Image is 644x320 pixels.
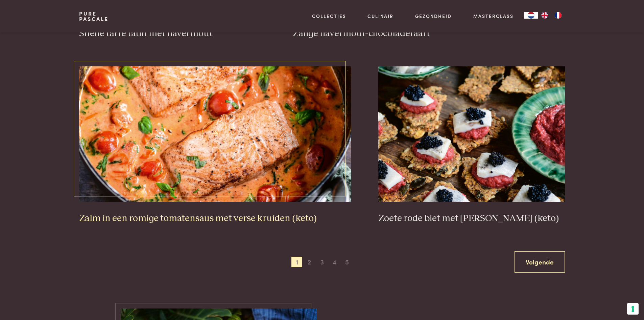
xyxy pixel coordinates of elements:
[378,213,565,225] h3: Zoete rode biet met [PERSON_NAME] (keto)
[79,66,351,224] a: Zalm in een romige tomatensaus met verse kruiden (keto) Zalm in een romige tomatensaus met verse ...
[473,13,514,20] a: Masterclass
[312,13,346,20] a: Collecties
[378,66,565,224] a: Zoete rode biet met zure haring (keto) Zoete rode biet met [PERSON_NAME] (keto)
[415,13,452,20] a: Gezondheid
[378,66,565,202] img: Zoete rode biet met zure haring (keto)
[79,28,266,40] h3: Snelle tarte tatin met havermout
[551,12,565,19] a: FR
[538,12,551,19] a: EN
[342,257,353,268] span: 5
[524,12,538,19] a: NL
[367,13,393,20] a: Culinair
[317,257,328,268] span: 3
[524,12,538,19] div: Language
[627,303,639,315] button: Uw voorkeuren voor toestemming voor trackingtechnologieën
[538,12,565,19] ul: Language list
[515,251,565,273] a: Volgende
[329,257,340,268] span: 4
[524,12,565,19] aside: Language selected: Nederlands
[79,213,351,225] h3: Zalm in een romige tomatensaus met verse kruiden (keto)
[304,257,315,268] span: 2
[79,66,351,202] img: Zalm in een romige tomatensaus met verse kruiden (keto)
[293,28,565,40] h3: Zalige havermout-chocoladetaart
[291,257,302,268] span: 1
[79,11,109,22] a: PurePascale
